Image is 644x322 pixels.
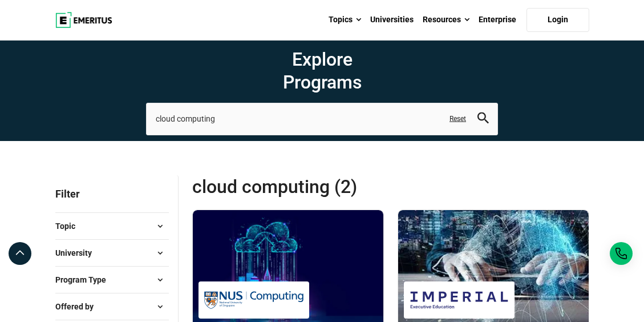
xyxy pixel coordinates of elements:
[55,220,84,232] span: Topic
[477,115,489,126] a: search
[410,287,509,313] img: Imperial Executive Education
[55,244,169,261] button: University
[55,175,169,212] p: Filter
[55,273,115,286] span: Program Type
[146,71,498,94] span: Programs
[55,271,169,288] button: Program Type
[146,103,498,135] input: search-page
[449,114,466,124] a: Reset search
[55,218,169,235] button: Topic
[192,175,391,198] span: cloud computing (2)
[146,48,498,94] h1: Explore
[55,300,103,313] span: Offered by
[477,112,489,126] button: search
[526,8,589,32] a: Login
[204,287,303,313] img: NUS Computing Executive Education
[55,247,101,259] span: University
[55,298,169,315] button: Offered by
